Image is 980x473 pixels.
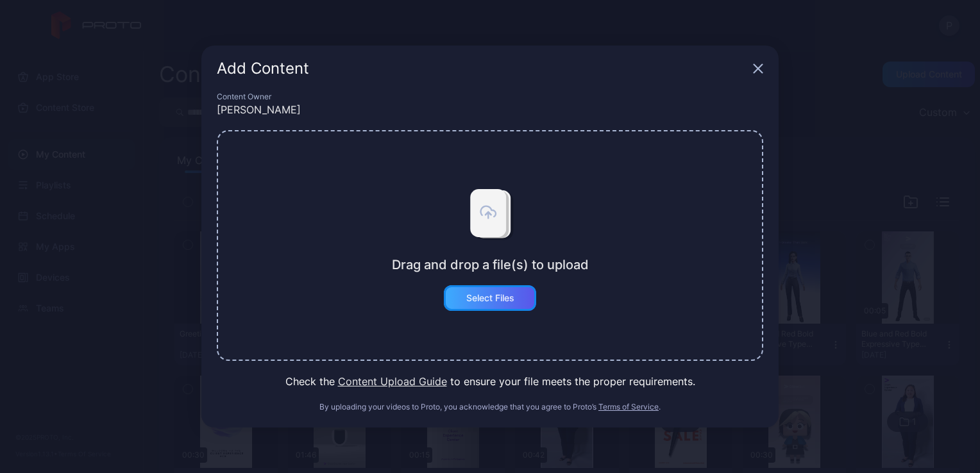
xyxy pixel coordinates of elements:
[598,402,659,412] button: Terms of Service
[217,102,763,117] div: [PERSON_NAME]
[217,374,763,389] div: Check the to ensure your file meets the proper requirements.
[444,285,536,311] button: Select Files
[338,374,447,389] button: Content Upload Guide
[217,61,748,76] div: Add Content
[392,257,589,272] div: Drag and drop a file(s) to upload
[217,92,763,102] div: Content Owner
[217,402,763,412] div: By uploading your videos to Proto, you acknowledge that you agree to Proto’s .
